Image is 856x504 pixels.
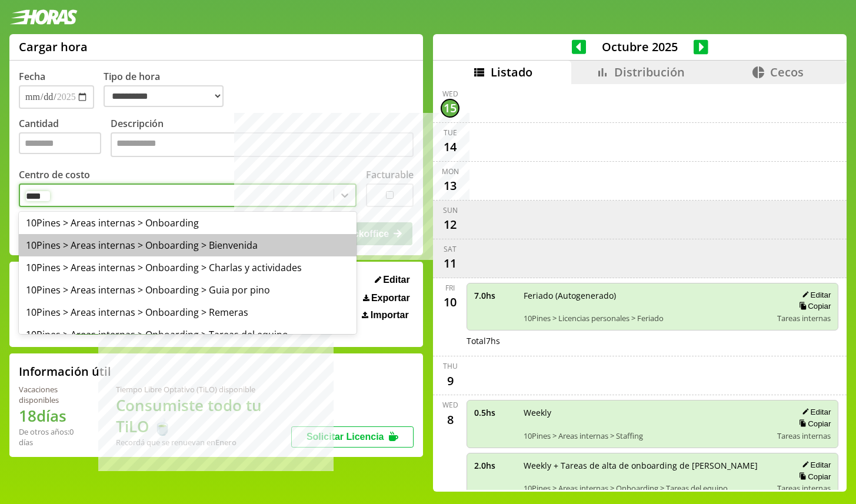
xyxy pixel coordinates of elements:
[441,254,459,273] div: 11
[111,117,414,160] label: Descripción
[19,70,45,83] label: Fecha
[19,323,357,346] div: 10Pines > Areas internas > Onboarding > Tareas del equipo
[441,293,459,312] div: 10
[359,292,414,304] button: Exportar
[441,371,459,390] div: 9
[19,301,357,323] div: 10Pines > Areas internas > Onboarding > Remeras
[777,483,831,493] span: Tareas internas
[19,363,111,379] h2: Información útil
[770,64,804,80] span: Cecos
[798,290,831,300] button: Editar
[442,166,459,176] div: Mon
[441,410,459,429] div: 8
[383,275,409,285] span: Editar
[441,99,459,118] div: 15
[524,460,769,471] span: Weekly + Tareas de alta de onboarding de [PERSON_NAME]
[291,426,414,448] button: Solicitar Licencia
[524,407,769,418] span: Weekly
[371,310,409,321] span: Importar
[442,89,458,99] div: Wed
[444,244,457,254] div: Sat
[116,437,291,448] div: Recordá que se renuevan en
[104,85,224,107] select: Tipo de hora
[795,301,831,311] button: Copiar
[474,290,515,301] span: 7.0 hs
[614,64,685,80] span: Distribución
[19,234,357,256] div: 10Pines > Areas internas > Onboarding > Bienvenida
[19,212,357,234] div: 10Pines > Areas internas > Onboarding
[443,361,458,371] div: Thu
[19,168,90,181] label: Centro de costo
[307,432,384,442] span: Solicitar Licencia
[442,400,458,410] div: Wed
[111,132,414,157] textarea: Descripción
[366,168,414,181] label: Facturable
[491,64,532,80] span: Listado
[445,283,455,293] div: Fri
[441,138,459,156] div: 14
[441,215,459,234] div: 12
[9,9,78,25] img: logotipo
[795,419,831,429] button: Copiar
[795,472,831,482] button: Copiar
[116,384,291,395] div: Tiempo Libre Optativo (TiLO) disponible
[371,274,414,286] button: Editar
[474,460,515,471] span: 2.0 hs
[19,132,101,154] input: Cantidad
[19,384,88,405] div: Vacaciones disponibles
[798,407,831,417] button: Editar
[433,84,847,490] div: scrollable content
[215,437,237,448] b: Enero
[474,407,515,418] span: 0.5 hs
[104,70,233,109] label: Tipo de hora
[777,430,831,441] span: Tareas internas
[441,176,459,195] div: 13
[116,395,291,437] h1: Consumiste todo tu TiLO 🍵
[798,460,831,470] button: Editar
[444,128,457,138] div: Tue
[19,279,357,301] div: 10Pines > Areas internas > Onboarding > Guia por pino
[467,335,838,346] div: Total 7 hs
[777,313,831,323] span: Tareas internas
[524,290,769,301] span: Feriado (Autogenerado)
[524,313,769,323] span: 10Pines > Licencias personales > Feriado
[19,426,88,448] div: De otros años: 0 días
[19,39,88,55] h1: Cargar hora
[19,117,111,160] label: Cantidad
[524,483,769,493] span: 10Pines > Areas internas > Onboarding > Tareas del equipo
[586,39,694,55] span: Octubre 2025
[19,405,88,426] h1: 18 días
[443,205,458,215] div: Sun
[371,293,410,303] span: Exportar
[524,430,769,441] span: 10Pines > Areas internas > Staffing
[19,256,357,279] div: 10Pines > Areas internas > Onboarding > Charlas y actividades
